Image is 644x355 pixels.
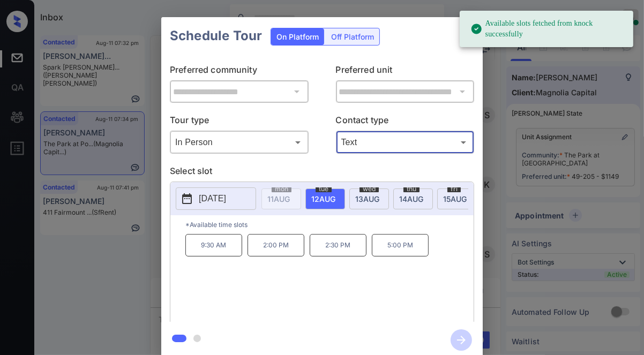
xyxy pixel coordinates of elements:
[399,194,423,203] span: 14 AUG
[393,188,433,209] div: date-select
[360,186,379,192] span: wed
[185,215,474,234] p: *Available time slots
[447,186,461,192] span: fri
[271,28,324,45] div: On Platform
[437,188,477,209] div: date-select
[170,164,474,182] p: Select slot
[336,114,475,131] p: Contact type
[470,14,625,44] div: Available slots fetched from knock successfully
[444,326,478,354] button: btn-next
[248,234,304,256] p: 2:00 PM
[199,192,226,205] p: [DATE]
[355,194,379,203] span: 13 AUG
[316,186,332,192] span: tue
[185,234,242,256] p: 9:30 AM
[310,234,366,256] p: 2:30 PM
[173,133,306,151] div: In Person
[349,188,389,209] div: date-select
[170,114,309,131] p: Tour type
[457,21,478,43] button: close
[326,28,379,45] div: Off Platform
[305,188,345,209] div: date-select
[403,186,420,192] span: thu
[339,133,472,151] div: Text
[372,234,429,256] p: 5:00 PM
[170,63,309,80] p: Preferred community
[176,187,256,210] button: [DATE]
[311,194,335,203] span: 12 AUG
[161,17,271,55] h2: Schedule Tour
[336,63,475,80] p: Preferred unit
[443,194,467,203] span: 15 AUG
